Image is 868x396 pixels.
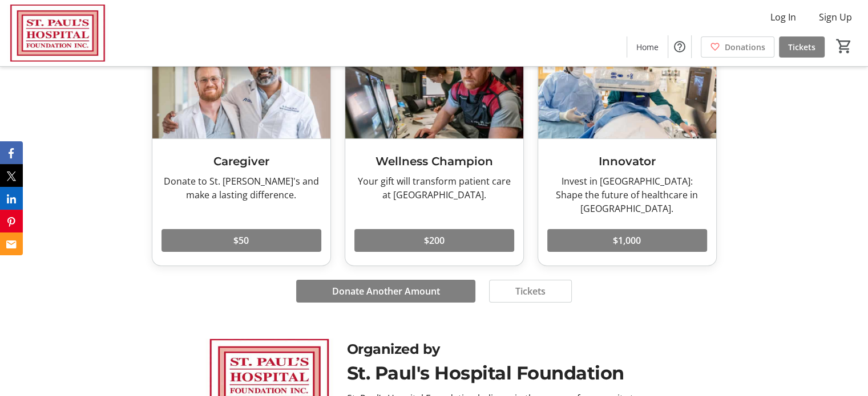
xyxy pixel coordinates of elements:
[636,41,659,53] span: Home
[332,284,440,298] span: Donate Another Amount
[515,284,546,298] span: Tickets
[162,153,321,170] h3: Caregiver
[779,36,825,58] a: Tickets
[761,8,805,26] button: Log In
[770,10,796,24] span: Log In
[354,229,514,252] button: $200
[834,36,854,56] button: Cart
[547,174,707,215] div: Invest in [GEOGRAPHIC_DATA]: Shape the future of healthcare in [GEOGRAPHIC_DATA].
[233,234,249,247] span: $50
[489,280,572,303] button: Tickets
[668,35,691,58] button: Help
[819,10,852,24] span: Sign Up
[347,360,663,387] div: St. Paul's Hospital Foundation
[788,41,815,53] span: Tickets
[424,234,445,247] span: $200
[547,229,707,252] button: $1,000
[725,41,765,53] span: Donations
[7,5,108,62] img: St. Paul's Hospital Foundation's Logo
[810,8,861,26] button: Sign Up
[162,229,321,252] button: $50
[347,339,663,360] div: Organized by
[354,174,514,202] div: Your gift will transform patient care at [GEOGRAPHIC_DATA].
[701,36,774,58] a: Donations
[354,153,514,170] h3: Wellness Champion
[627,36,668,58] a: Home
[345,39,523,139] img: Wellness Champion
[547,153,707,170] h3: Innovator
[296,280,475,303] button: Donate Another Amount
[538,39,716,139] img: Innovator
[152,39,330,139] img: Caregiver
[162,174,321,202] div: Donate to St. [PERSON_NAME]'s and make a lasting difference.
[613,234,641,247] span: $1,000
